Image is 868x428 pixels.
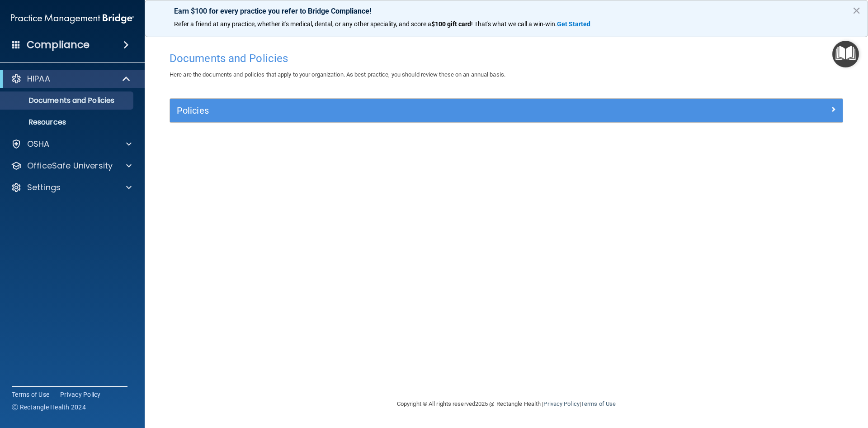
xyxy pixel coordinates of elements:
[170,53,843,64] h4: Documents and Policies
[27,38,90,51] h4: Compliance
[6,118,129,127] p: Resources
[174,20,431,28] span: Refer a friend at any practice, whether it's medical, dental, or any other speciality, and score a
[11,139,132,149] a: OSHA
[27,139,50,149] p: OSHA
[471,20,557,28] span: ! That's what we call a win-win.
[341,390,671,418] div: Copyright © All rights reserved 2025 @ Rectangle Health | |
[27,73,50,84] p: HIPAA
[12,403,86,412] span: Ⓒ Rectangle Health 2024
[11,160,132,171] a: OfficeSafe University
[170,71,505,78] span: Here are the documents and policies that apply to your organization. As best practice, you should...
[11,73,131,84] a: HIPAA
[581,400,616,407] a: Terms of Use
[27,182,61,193] p: Settings
[27,160,113,171] p: OfficeSafe University
[177,106,668,115] h5: Policies
[11,182,132,193] a: Settings
[557,20,590,28] strong: Get Started
[11,10,134,28] img: PMB logo
[12,390,49,399] a: Terms of Use
[60,390,101,399] a: Privacy Policy
[177,103,836,118] a: Policies
[543,400,579,407] a: Privacy Policy
[6,96,129,105] p: Documents and Policies
[557,20,592,28] a: Get Started
[832,41,859,67] button: Open Resource Center
[431,20,471,28] strong: $100 gift card
[174,7,839,15] p: Earn $100 for every practice you refer to Bridge Compliance!
[852,3,861,18] button: Close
